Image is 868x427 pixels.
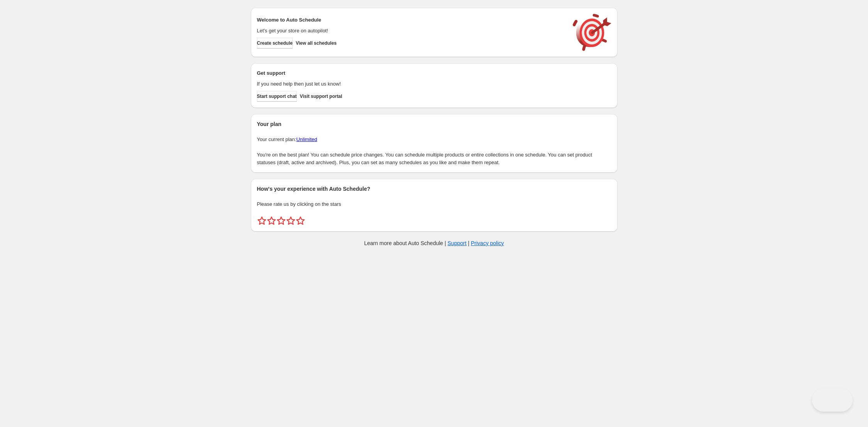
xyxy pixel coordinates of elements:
[812,388,853,412] iframe: Toggle Customer Support
[257,185,611,193] h2: How's your experience with Auto Schedule?
[257,16,565,24] h2: Welcome to Auto Schedule
[257,200,611,208] p: Please rate us by clicking on the stars
[257,91,297,102] a: Start support chat
[257,151,611,166] p: You're on the best plan! You can schedule price changes. You can schedule multiple products or en...
[257,40,293,46] span: Create schedule
[300,91,342,102] a: Visit support portal
[296,136,317,142] a: Unlimited
[257,80,565,88] p: If you need help then just let us know!
[300,93,342,99] span: Visit support portal
[448,240,467,246] a: Support
[296,40,337,46] span: View all schedules
[257,27,565,35] p: Let's get your store on autopilot!
[364,239,504,247] p: Learn more about Auto Schedule | |
[257,69,565,77] h2: Get support
[257,93,297,99] span: Start support chat
[257,38,293,49] button: Create schedule
[257,136,611,143] p: Your current plan:
[296,38,337,49] button: View all schedules
[471,240,504,246] a: Privacy policy
[257,120,611,128] h2: Your plan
